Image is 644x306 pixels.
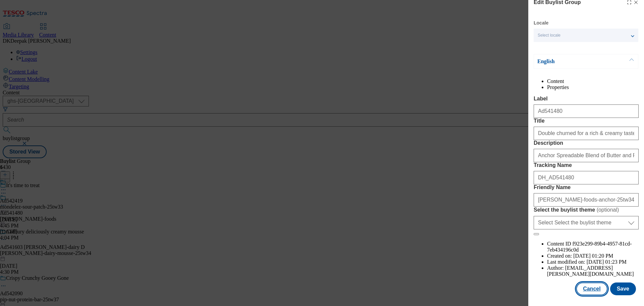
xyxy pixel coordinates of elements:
label: Select the buylist theme [534,207,639,213]
label: Locale [534,21,548,25]
span: f923e299-89b4-4957-81cd-7eb434196c0d [547,241,632,253]
button: Cancel [576,282,607,295]
label: Friendly Name [534,184,639,190]
li: Properties [547,84,639,90]
li: Author: [547,265,639,277]
li: Content ID [547,241,639,253]
input: Enter Tracking Name [534,171,639,184]
li: Last modified on: [547,259,639,265]
label: Tracking Name [534,162,639,168]
span: ( optional ) [597,207,619,213]
label: Title [534,118,639,124]
input: Enter Title [534,127,639,140]
span: Select locale [538,33,560,38]
p: English [537,58,608,65]
button: Save [610,282,636,295]
input: Enter Friendly Name [534,193,639,207]
label: Label [534,96,639,102]
span: [DATE] 01:20 PM [573,253,613,259]
li: Content [547,78,639,84]
span: [DATE] 01:23 PM [587,259,627,265]
label: Description [534,140,639,146]
button: Select locale [534,29,638,42]
li: Created on: [547,253,639,259]
input: Enter Label [534,104,639,118]
span: [EMAIL_ADDRESS][PERSON_NAME][DOMAIN_NAME] [547,265,634,277]
input: Enter Description [534,149,639,162]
